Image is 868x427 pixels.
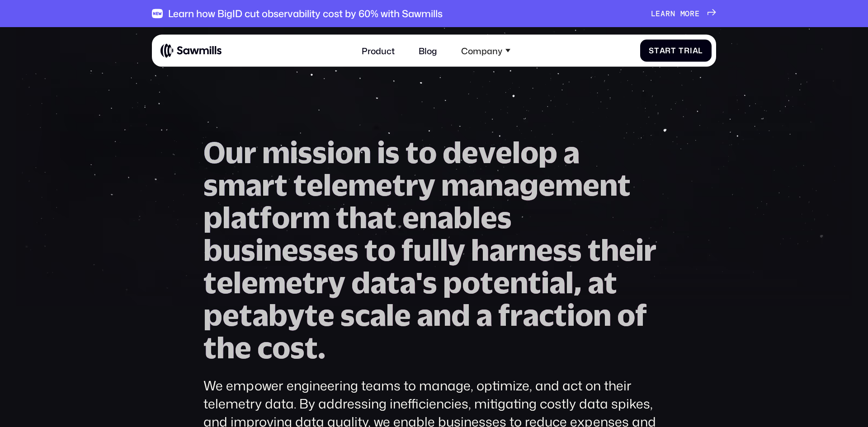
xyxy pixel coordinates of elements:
span: s [423,266,437,298]
span: a [400,266,416,298]
span: a [489,233,505,266]
span: o [685,9,690,18]
span: O [203,136,225,168]
span: a [370,266,387,298]
span: m [441,168,469,201]
span: f [635,298,647,331]
span: a [693,46,698,55]
span: p [538,136,557,168]
span: , [574,266,582,298]
span: m [262,136,290,168]
span: o [335,136,353,168]
span: t [554,298,567,331]
span: e [241,266,258,298]
span: i [690,46,693,55]
span: r [665,9,670,18]
div: Company [461,45,502,56]
span: a [476,298,492,331]
span: b [453,201,472,233]
span: t [203,266,217,298]
span: u [413,233,432,266]
span: i [567,298,575,331]
span: i [636,233,644,266]
span: e [394,298,411,331]
span: S [649,46,654,55]
span: i [377,136,385,168]
span: y [448,233,465,266]
span: a [549,266,566,298]
span: d [443,136,462,168]
span: a [588,266,604,298]
span: s [241,233,255,266]
span: b [269,298,288,331]
span: h [349,201,367,233]
span: a [503,168,519,201]
span: l [698,46,703,55]
span: o [617,298,635,331]
div: Company [454,39,517,62]
span: l [432,233,440,266]
span: d [451,298,470,331]
span: m [555,168,583,201]
span: b [203,233,222,266]
span: r [690,9,695,18]
span: s [298,136,312,168]
span: v [478,136,495,168]
span: l [323,168,331,201]
span: o [462,266,480,298]
span: h [471,233,489,266]
span: n [485,168,503,201]
span: t [293,168,307,201]
span: r [505,233,518,266]
span: l [222,201,231,233]
span: r [290,201,302,233]
span: a [660,46,665,55]
span: i [541,266,549,298]
span: r [262,168,274,201]
span: y [328,266,345,298]
span: t [671,46,676,55]
span: r [244,136,256,168]
span: o [520,136,538,168]
span: e [583,168,599,201]
span: n [518,233,536,266]
span: o [419,136,437,168]
span: s [385,136,400,168]
span: l [233,266,241,298]
span: y [418,168,435,201]
span: m [258,266,286,298]
span: T [679,46,684,55]
span: a [245,168,262,201]
span: a [417,298,433,331]
span: e [286,266,302,298]
span: t [392,168,406,201]
span: o [575,298,593,331]
span: e [656,9,660,18]
span: s [298,233,313,266]
a: StartTrial [640,39,712,61]
span: g [519,168,538,201]
span: a [370,298,386,331]
span: c [257,331,272,363]
span: f [401,233,413,266]
span: s [567,233,582,266]
span: l [566,266,574,298]
span: o [377,233,396,266]
span: m [348,168,376,201]
span: L [651,9,656,18]
span: t [247,201,260,233]
a: Learnmore [651,9,716,18]
span: a [437,201,453,233]
span: c [539,298,554,331]
span: i [290,136,298,168]
span: n [433,298,451,331]
span: n [670,9,675,18]
span: y [288,298,305,331]
span: l [472,201,481,233]
span: t [302,266,316,298]
span: d [351,266,370,298]
span: u [225,136,244,168]
span: t [588,233,601,266]
span: t [480,266,493,298]
span: t [383,201,396,233]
